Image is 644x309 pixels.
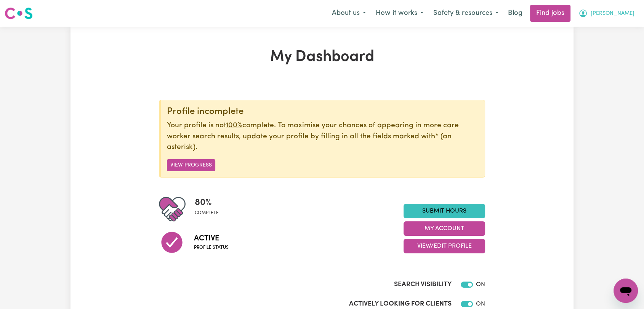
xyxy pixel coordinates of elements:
div: Profile completeness: 80% [195,196,225,223]
h1: My Dashboard [159,48,485,66]
a: Submit Hours [404,204,485,218]
span: 80 % [195,196,219,210]
label: Search Visibility [394,280,452,290]
img: Careseekers logo [5,6,33,20]
div: Profile incomplete [167,106,479,117]
button: View/Edit Profile [404,239,485,253]
a: Careseekers logo [5,5,33,22]
button: My Account [574,5,639,21]
label: Actively Looking for Clients [349,299,452,309]
span: Active [194,233,229,244]
a: Blog [503,5,527,22]
span: ON [476,282,485,288]
a: Find jobs [530,5,570,22]
span: [PERSON_NAME] [591,10,634,18]
button: My Account [404,221,485,236]
iframe: Button to launch messaging window [614,279,638,303]
button: How it works [371,5,428,21]
button: View Progress [167,159,215,171]
button: About us [327,5,371,21]
button: Safety & resources [428,5,503,21]
span: complete [195,210,219,216]
span: Profile status [194,244,229,251]
u: 100% [226,122,242,129]
span: ON [476,301,485,307]
p: Your profile is not complete. To maximise your chances of appearing in more care worker search re... [167,120,479,153]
